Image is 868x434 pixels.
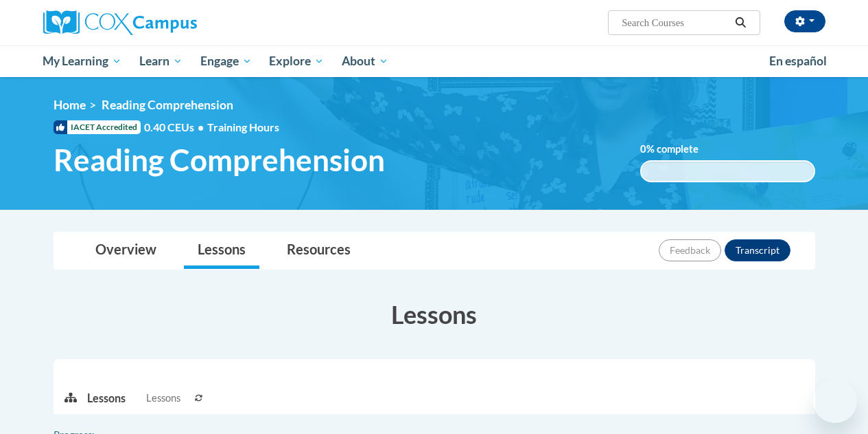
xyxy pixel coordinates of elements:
button: Account Settings [784,10,825,32]
p: Lessons [87,391,126,406]
span: About [342,53,388,69]
button: Search [730,14,751,31]
a: About [333,45,397,77]
button: Feedback [659,239,721,261]
span: Lessons [146,391,180,406]
a: Lessons [184,232,259,269]
span: IACET Accredited [54,120,141,134]
label: % complete [640,142,719,157]
span: 0 [640,143,646,155]
span: Explore [269,53,324,69]
a: Cox Campus [43,10,290,35]
span: Engage [200,53,252,69]
a: Home [54,98,86,112]
span: Reading Comprehension [54,142,385,178]
span: Reading Comprehension [102,98,233,112]
span: • [198,120,204,133]
span: 0.40 CEUs [144,120,207,135]
a: En español [760,47,836,76]
iframe: Button to launch messaging window [813,379,857,423]
span: Training Hours [207,120,279,133]
button: Transcript [725,239,790,261]
a: My Learning [34,45,131,77]
a: Learn [130,45,191,77]
img: Cox Campus [43,10,197,35]
div: Main menu [33,45,836,77]
span: My Learning [43,53,121,69]
span: En español [769,54,827,68]
a: Engage [191,45,261,77]
a: Overview [82,232,170,269]
a: Explore [260,45,333,77]
span: Learn [139,53,183,69]
h3: Lessons [54,297,815,332]
input: Search Courses [620,14,730,31]
a: Resources [273,232,364,269]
